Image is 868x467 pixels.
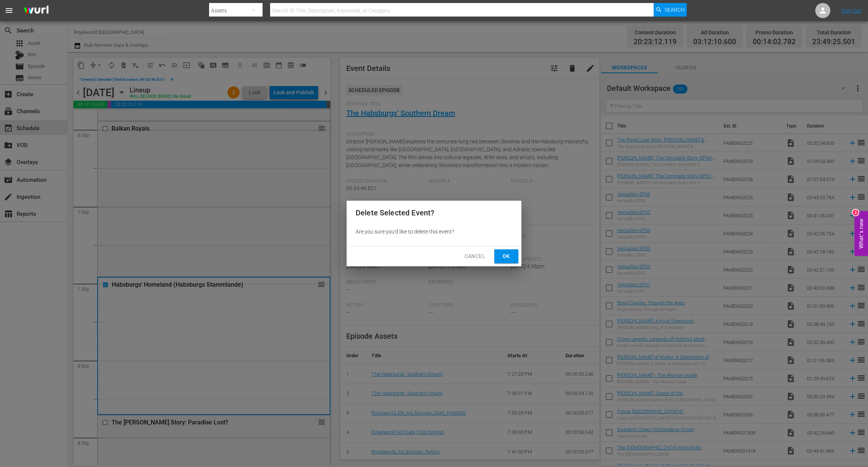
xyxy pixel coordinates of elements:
[5,6,14,15] span: menu
[18,2,54,20] img: ans4CAIJ8jUAAAAAAAAAAAAAAAAAAAAAAAAgQb4GAAAAAAAAAAAAAAAAAAAAAAAAJMjXAAAAAAAAAAAAAAAAAAAAAAAAgAT5G...
[854,211,868,256] button: Open Feedback Widget
[500,252,512,261] span: Ok
[841,8,861,14] a: Sign Out
[665,3,685,17] span: Search
[853,210,859,216] div: 2
[458,249,491,263] button: Cancel
[347,225,521,238] div: Are you sure you'd like to delete this event?
[465,252,485,261] span: Cancel
[356,207,512,219] h2: Delete Selected Event?
[494,249,518,263] button: Ok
